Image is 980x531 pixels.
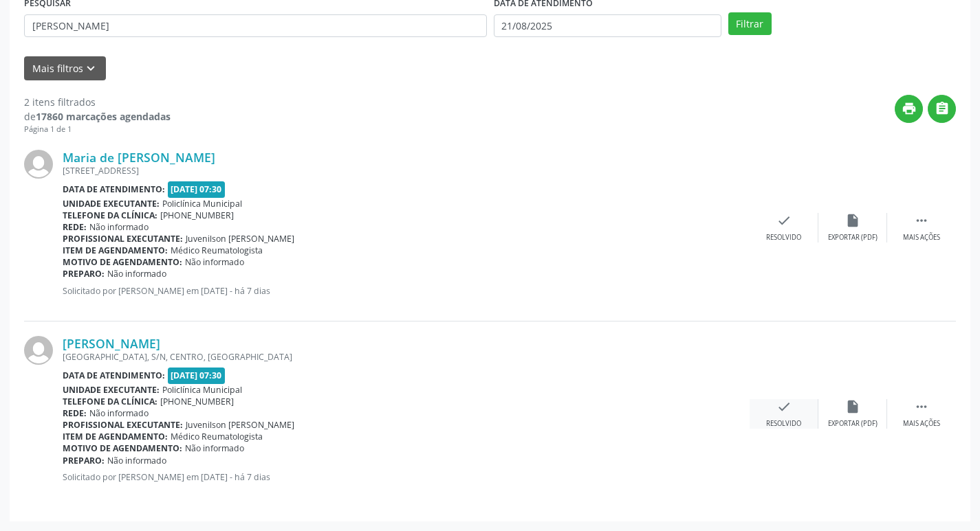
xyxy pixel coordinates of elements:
span: Não informado [107,268,166,280]
b: Profissional executante: [63,419,183,431]
a: [PERSON_NAME] [63,336,160,351]
span: Juvenilson [PERSON_NAME] [186,419,294,431]
i: check [776,213,792,228]
span: [PHONE_NUMBER] [160,396,234,407]
span: [DATE] 07:30 [168,368,226,383]
b: Preparo: [63,455,105,466]
div: Resolvido [766,233,801,242]
img: img [24,150,53,179]
div: [STREET_ADDRESS] [63,165,750,177]
i: check [776,399,792,414]
img: img [24,336,53,365]
b: Data de atendimento: [63,370,165,381]
button:  [928,95,956,123]
span: [DATE] 07:30 [168,181,226,197]
div: Mais ações [903,419,940,429]
b: Motivo de agendamento: [63,442,182,454]
div: Exportar (PDF) [828,419,878,429]
i: print [902,101,917,116]
a: Maria de [PERSON_NAME] [63,150,215,165]
input: Selecione um intervalo [494,14,721,38]
div: Resolvido [766,419,801,429]
b: Telefone da clínica: [63,396,157,407]
div: Mais ações [903,233,940,242]
span: Policlínica Municipal [162,384,242,396]
div: Exportar (PDF) [828,233,878,242]
button: Mais filtroskeyboard_arrow_down [24,56,106,80]
b: Rede: [63,221,87,233]
span: Juvenilson [PERSON_NAME] [186,233,294,245]
div: [GEOGRAPHIC_DATA], S/N, CENTRO, [GEOGRAPHIC_DATA] [63,351,750,363]
p: Solicitado por [PERSON_NAME] em [DATE] - há 7 dias [63,471,750,483]
b: Item de agendamento: [63,245,168,256]
i: insert_drive_file [845,213,860,228]
i: keyboard_arrow_down [83,61,98,76]
b: Unidade executante: [63,384,160,396]
div: Página 1 de 1 [24,124,171,135]
b: Unidade executante: [63,198,160,210]
button: print [895,95,923,123]
span: Não informado [107,455,166,466]
span: Não informado [185,442,244,454]
i: insert_drive_file [845,399,860,414]
span: Não informado [89,407,149,419]
div: de [24,109,171,124]
span: Não informado [185,256,244,268]
b: Rede: [63,407,87,419]
input: Nome, CNS [24,14,487,38]
p: Solicitado por [PERSON_NAME] em [DATE] - há 7 dias [63,285,750,297]
strong: 17860 marcações agendadas [36,110,171,123]
i:  [935,101,950,116]
b: Motivo de agendamento: [63,256,182,268]
i:  [914,213,929,228]
b: Data de atendimento: [63,183,165,195]
i:  [914,399,929,414]
span: [PHONE_NUMBER] [160,210,234,221]
div: 2 itens filtrados [24,95,171,109]
span: Médico Reumatologista [171,431,263,442]
span: Médico Reumatologista [171,245,263,256]
b: Preparo: [63,268,105,280]
b: Telefone da clínica: [63,210,157,221]
b: Item de agendamento: [63,431,168,442]
span: Não informado [89,221,149,233]
b: Profissional executante: [63,233,183,245]
span: Policlínica Municipal [162,198,242,210]
button: Filtrar [728,12,772,36]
